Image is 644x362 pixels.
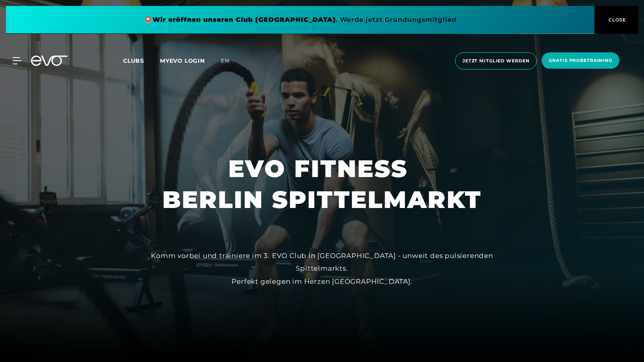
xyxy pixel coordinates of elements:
[123,57,160,64] a: Clubs
[463,58,529,64] span: Jetzt Mitglied werden
[221,57,229,64] span: en
[143,249,501,288] div: Komm vorbei und trainiere im 3. EVO Club in [GEOGRAPHIC_DATA] - unweit des pulsierenden Spittelma...
[594,6,638,34] button: CLOSE
[549,57,612,64] span: Gratis Probetraining
[453,52,539,69] a: Jetzt Mitglied werden
[123,57,144,64] span: Clubs
[607,16,626,23] span: CLOSE
[221,56,239,65] a: en
[162,153,482,215] h1: EVO FITNESS BERLIN SPITTELMARKT
[539,52,622,69] a: Gratis Probetraining
[160,57,205,64] a: MYEVO LOGIN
